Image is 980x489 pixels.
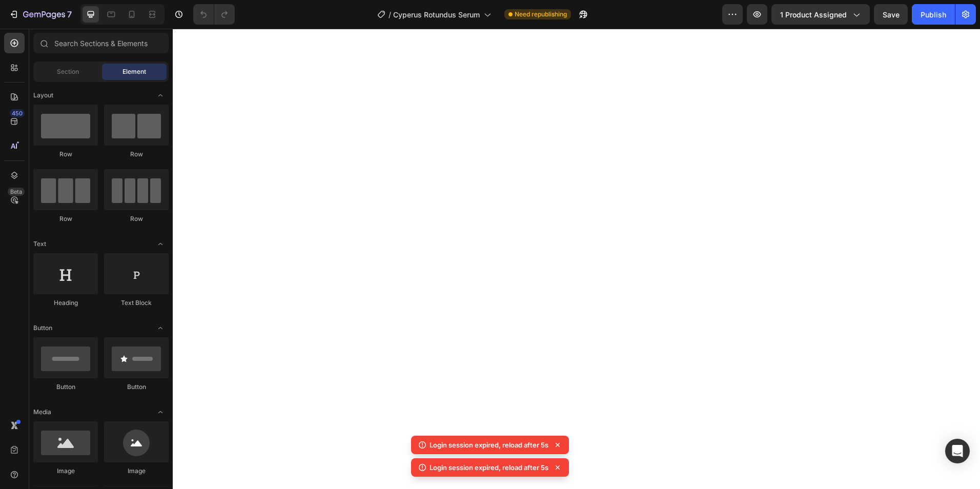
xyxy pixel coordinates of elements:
input: Search Sections & Elements [33,33,169,53]
span: Save [883,10,900,19]
div: Button [104,382,169,392]
div: Beta [8,188,25,196]
span: Media [33,407,51,417]
div: Row [33,150,98,159]
span: Toggle open [152,87,169,104]
p: Login session expired, reload after 5s [430,440,548,450]
div: Image [104,466,169,476]
div: Undo/Redo [193,4,235,25]
button: 7 [4,4,76,25]
div: Open Intercom Messenger [945,439,970,463]
div: Row [33,214,98,223]
span: Text [33,239,46,249]
button: Publish [912,4,955,25]
span: Button [33,323,52,333]
iframe: Design area [173,29,980,489]
span: Layout [33,91,53,100]
span: Section [57,67,79,76]
span: Toggle open [152,320,169,336]
span: Toggle open [152,404,169,420]
p: Login session expired, reload after 5s [430,462,548,473]
p: 7 [67,8,72,21]
span: / [389,9,391,20]
div: 450 [10,109,25,117]
div: Row [104,150,169,159]
div: Text Block [104,298,169,308]
span: Cyperus Rotundus Serum [393,9,480,20]
div: Row [104,214,169,223]
span: Need republishing [515,10,567,19]
button: 1 product assigned [771,4,870,25]
span: Element [122,67,146,76]
div: Heading [33,298,98,308]
div: Publish [921,9,946,20]
span: 1 product assigned [780,9,847,20]
span: Toggle open [152,236,169,252]
button: Save [874,4,908,25]
div: Button [33,382,98,392]
div: Image [33,466,98,476]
